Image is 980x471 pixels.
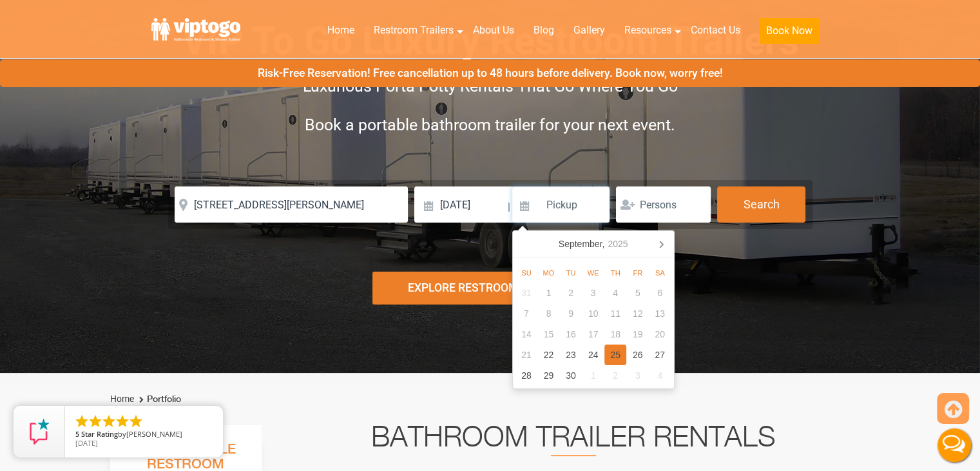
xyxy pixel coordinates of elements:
div: 3 [626,365,649,386]
input: Persons [616,186,711,223]
div: 17 [582,324,604,345]
li:  [88,414,103,429]
div: 12 [626,303,649,324]
span: 5 [75,429,79,439]
button: Live Chat [928,419,980,471]
div: 25 [604,345,627,365]
input: Pickup [512,186,610,223]
span: | [508,186,510,228]
div: 8 [537,303,560,324]
div: 1 [582,365,604,386]
div: Tu [560,265,582,281]
li:  [115,414,130,429]
div: We [582,265,604,281]
div: 6 [649,283,671,303]
li:  [101,414,117,429]
div: September, [553,234,633,254]
button: Book Now [760,18,819,44]
li:  [128,414,144,429]
div: 10 [582,303,604,324]
div: 24 [582,345,604,365]
a: Blog [524,16,564,45]
div: 7 [515,303,538,324]
div: Th [604,265,627,281]
div: 9 [560,303,582,324]
div: 27 [649,345,671,365]
div: 4 [604,283,627,303]
div: 5 [626,283,649,303]
li:  [74,414,90,429]
div: Mo [537,265,560,281]
a: About Us [463,16,524,45]
div: 28 [515,365,538,386]
span: [DATE] [75,438,98,448]
button: Search [717,186,805,223]
h2: Bathroom Trailer Rentals [279,425,868,456]
div: Explore Restroom Trailers [372,272,608,305]
div: 30 [560,365,582,386]
div: 29 [537,365,560,386]
div: 26 [626,345,649,365]
a: Gallery [564,16,615,45]
div: 18 [604,324,627,345]
div: 23 [560,345,582,365]
div: Fr [626,265,649,281]
span: Book a portable bathroom trailer for your next event. [305,115,675,134]
div: 2 [560,283,582,303]
a: Restroom Trailers [364,16,463,45]
a: Resources [615,16,681,45]
a: Home [110,394,134,404]
div: 1 [537,283,560,303]
div: 3 [582,283,604,303]
span: by [75,430,213,439]
a: Book Now [750,16,829,52]
div: 13 [649,303,671,324]
div: 16 [560,324,582,345]
div: 14 [515,324,538,345]
img: Review Rating [26,419,52,445]
input: Delivery [414,186,506,223]
div: 22 [537,345,560,365]
li: Portfolio [136,392,181,407]
div: 4 [649,365,671,386]
div: 19 [626,324,649,345]
div: 11 [604,303,627,324]
span: Star Rating [81,429,118,439]
span: [PERSON_NAME] [126,429,182,439]
div: Su [515,265,538,281]
i: 2025 [608,236,628,252]
div: 21 [515,345,538,365]
div: 20 [649,324,671,345]
a: Home [318,16,364,45]
div: 31 [515,283,538,303]
div: 15 [537,324,560,345]
div: Sa [649,265,671,281]
div: 2 [604,365,627,386]
input: Where do you need your restroom? [175,186,408,223]
a: Contact Us [681,16,750,45]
